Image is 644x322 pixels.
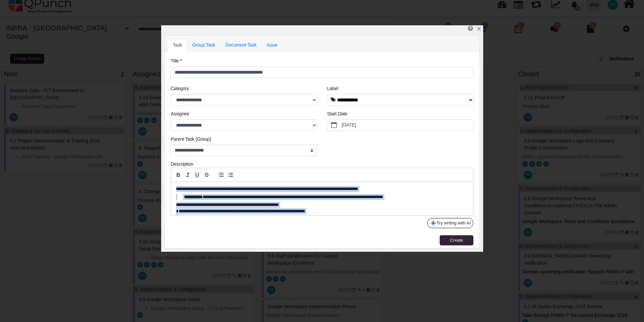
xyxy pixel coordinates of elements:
legend: Label [327,85,473,94]
div: Description [171,161,473,168]
a: Group Task [187,39,221,51]
a: Issue [262,39,283,51]
label: [DATE] [341,120,473,131]
legend: Assignee [171,110,317,119]
svg: calendar [331,122,337,128]
a: x [477,26,481,31]
i: Create Punch [468,25,473,31]
a: Document Task [220,39,262,51]
legend: Category [171,85,317,94]
button: Create [440,235,473,245]
legend: Start Date [327,110,473,119]
legend: Parent Task (Group) [171,136,317,145]
a: Task [168,39,187,51]
img: google-gemini-icon.8b74464.png [430,220,437,226]
span: Create [450,238,463,243]
label: Title * [171,57,182,64]
svg: x [477,26,481,31]
button: Try writing with AI [427,218,473,228]
button: calendar [327,120,341,131]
